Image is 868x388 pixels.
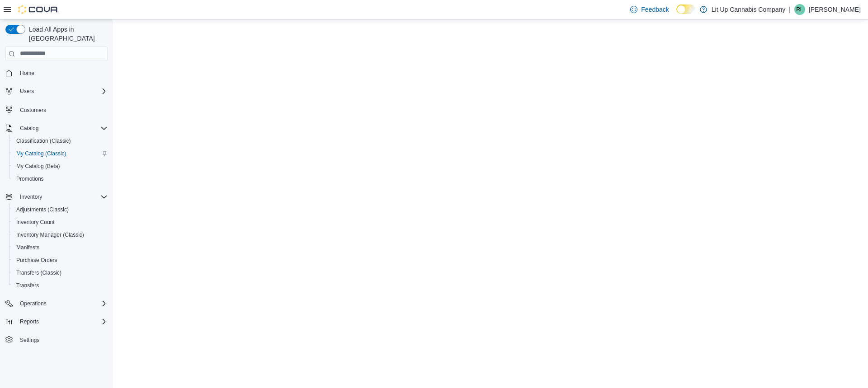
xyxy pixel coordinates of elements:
a: Home [16,68,38,79]
button: Reports [2,315,111,328]
span: Operations [16,298,108,309]
a: Classification (Classic) [13,136,75,146]
button: Operations [2,297,111,310]
button: Reports [16,316,42,327]
span: Home [16,67,108,79]
span: My Catalog (Classic) [16,150,66,157]
input: Dark Mode [676,5,695,14]
span: My Catalog (Beta) [16,163,60,170]
span: Feedback [641,5,669,14]
p: [PERSON_NAME] [809,4,861,15]
p: | [789,4,791,15]
span: Settings [16,334,108,346]
span: Adjustments (Classic) [16,206,69,213]
span: Adjustments (Classic) [13,204,108,215]
button: Transfers (Classic) [9,266,111,279]
span: Inventory Count [13,217,108,228]
a: Purchase Orders [13,255,61,266]
span: Transfers (Classic) [13,267,108,278]
span: Inventory Manager (Classic) [16,231,84,238]
span: Transfers [13,280,108,291]
span: Manifests [13,242,108,253]
button: Manifests [9,241,111,254]
span: Load All Apps in [GEOGRAPHIC_DATA] [25,25,108,43]
button: Classification (Classic) [9,135,111,147]
span: Customers [16,104,108,115]
a: Customers [16,105,50,116]
button: My Catalog (Beta) [9,160,111,173]
button: My Catalog (Classic) [9,147,111,160]
span: Home [20,70,34,77]
button: Customers [2,103,111,116]
a: Feedback [627,0,672,19]
a: My Catalog (Classic) [13,148,70,159]
span: Purchase Orders [16,257,57,264]
button: Promotions [9,173,111,185]
span: Inventory Count [16,219,55,226]
button: Users [2,85,111,98]
span: My Catalog (Classic) [13,148,108,159]
span: Classification (Classic) [13,136,108,146]
button: Adjustments (Classic) [9,203,111,216]
span: Inventory [16,192,108,202]
button: Catalog [2,122,111,135]
a: Transfers (Classic) [13,267,65,278]
span: Users [16,86,108,97]
span: Classification (Classic) [16,137,71,145]
a: Adjustments (Classic) [13,204,72,215]
a: Settings [16,335,43,346]
div: Roy Lackey [794,4,805,15]
span: Operations [20,300,47,307]
span: Customers [20,107,46,114]
button: Users [16,86,38,97]
img: Cova [18,5,59,14]
span: My Catalog (Beta) [13,161,108,172]
span: Catalog [20,125,38,132]
a: Transfers [13,280,42,291]
button: Inventory [16,192,46,202]
span: Catalog [16,123,108,134]
button: Inventory [2,191,111,203]
span: Inventory Manager (Classic) [13,229,108,240]
span: Reports [20,318,39,325]
button: Home [2,66,111,79]
button: Purchase Orders [9,254,111,266]
button: Operations [16,298,50,309]
a: Promotions [13,173,47,184]
a: Inventory Manager (Classic) [13,229,88,240]
span: Manifests [16,244,39,251]
span: Settings [20,337,39,344]
a: Manifests [13,242,43,253]
span: Purchase Orders [13,255,108,266]
span: Promotions [13,173,108,184]
span: RL [796,4,803,15]
button: Transfers [9,279,111,292]
button: Inventory Count [9,216,111,229]
button: Settings [2,333,111,346]
a: Inventory Count [13,217,58,228]
span: Transfers [16,282,39,289]
span: Reports [16,316,108,327]
p: Lit Up Cannabis Company [712,4,785,15]
span: Promotions [16,175,44,182]
span: Inventory [20,193,42,201]
span: Users [20,88,34,95]
button: Catalog [16,123,42,134]
span: Transfers (Classic) [16,269,61,276]
nav: Complex example [5,63,108,370]
button: Inventory Manager (Classic) [9,229,111,241]
a: My Catalog (Beta) [13,161,64,172]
